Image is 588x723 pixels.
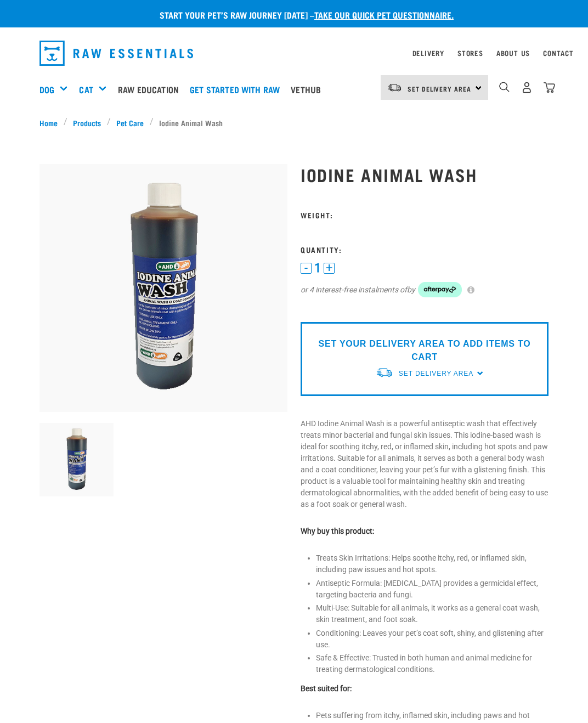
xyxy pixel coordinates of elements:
img: Iodine wash [39,423,114,497]
a: Get started with Raw [187,67,288,111]
a: Dog [39,83,54,96]
img: home-icon-1@2x.png [499,82,510,92]
a: Products [67,117,107,128]
li: Treats Skin Irritations: Helps soothe itchy, red, or inflamed skin, including paw issues and hot ... [316,552,549,575]
p: AHD Iodine Animal Wash is a powerful antiseptic wash that effectively treats minor bacterial and ... [301,418,549,510]
div: or 4 interest-free instalments of by [301,282,549,297]
img: Afterpay [418,282,462,297]
h1: Iodine Animal Wash [301,165,549,184]
span: 1 [314,262,321,274]
nav: breadcrumbs [39,117,549,128]
h3: Quantity: [301,245,549,253]
span: Set Delivery Area [399,370,473,377]
img: home-icon@2x.png [544,82,555,93]
a: Pet Care [111,117,150,128]
h3: Weight: [301,211,549,219]
button: + [324,263,335,274]
a: About Us [496,51,530,55]
a: Stores [457,51,483,55]
img: user.png [521,82,533,93]
a: Cat [79,83,93,96]
strong: Why buy this product: [301,527,374,535]
img: van-moving.png [376,367,393,379]
a: Raw Education [115,67,187,111]
button: - [301,263,312,274]
strong: Best suited for: [301,684,352,693]
nav: dropdown navigation [31,36,557,70]
img: van-moving.png [387,83,402,93]
li: Antiseptic Formula: [MEDICAL_DATA] provides a germicidal effect, targeting bacteria and fungi. [316,578,549,601]
a: Home [39,117,64,128]
li: Conditioning: Leaves your pet’s coat soft, shiny, and glistening after use. [316,628,549,651]
span: Set Delivery Area [408,87,471,91]
img: Iodine wash [39,164,287,412]
img: Raw Essentials Logo [39,41,193,66]
li: Safe & Effective: Trusted in both human and animal medicine for treating dermatological conditions. [316,652,549,675]
a: take our quick pet questionnaire. [314,12,454,17]
p: SET YOUR DELIVERY AREA TO ADD ITEMS TO CART [309,337,540,364]
a: Delivery [412,51,444,55]
a: Vethub [288,67,329,111]
li: Multi-Use: Suitable for all animals, it works as a general coat wash, skin treatment, and foot soak. [316,602,549,625]
a: Contact [543,51,574,55]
